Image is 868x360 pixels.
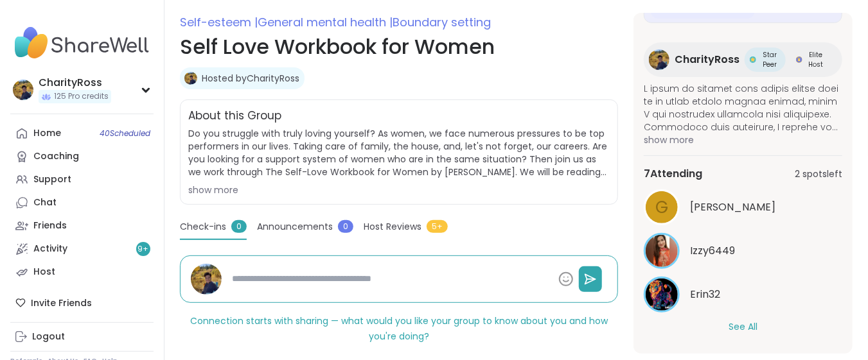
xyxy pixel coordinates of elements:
[644,233,842,269] a: Izzy6449Izzy6449
[202,72,299,85] a: Hosted byCharityRoss
[690,287,720,302] span: Erin32
[10,291,154,314] div: Invite Friends
[33,173,71,186] div: Support
[427,220,448,233] span: 5+
[188,184,610,196] div: show more
[10,325,154,348] a: Logout
[338,220,353,233] span: 0
[795,167,842,181] span: 2 spots left
[33,266,55,279] div: Host
[644,277,842,313] a: Erin32Erin32
[10,261,154,284] a: Host
[646,235,678,267] img: Izzy6449
[644,166,702,182] span: 7 Attending
[644,189,842,225] a: G[PERSON_NAME]
[649,49,669,70] img: CharityRoss
[10,168,154,191] a: Support
[188,108,281,124] h2: About this Group
[33,127,61,140] div: Home
[646,279,678,311] img: Erin32
[10,237,154,261] a: Activity9+
[100,128,150,139] span: 40 Scheduled
[690,243,735,259] span: Izzy6449
[231,220,247,233] span: 0
[10,122,154,145] a: Home40Scheduled
[258,14,393,30] span: General mental health |
[690,200,775,215] span: Gilnanelson
[180,31,618,62] h1: Self Love Workbook for Women
[393,14,491,30] span: Boundary setting
[184,72,197,85] img: CharityRoss
[138,244,149,255] span: 9 +
[54,91,109,102] span: 125 Pro credits
[33,150,79,163] div: Coaching
[10,191,154,214] a: Chat
[644,42,842,77] a: CharityRossCharityRossStar PeerStar PeerElite HostElite Host
[33,196,57,209] div: Chat
[364,220,421,234] span: Host Reviews
[10,214,154,237] a: Friends
[32,330,65,343] div: Logout
[796,56,802,63] img: Elite Host
[257,220,333,234] span: Announcements
[33,243,67,255] div: Activity
[644,82,842,133] span: L ipsum do sitamet cons adipis elitse doei te in utlab etdolo magnaa enimad, minim V qui nostrude...
[39,76,111,90] div: CharityRoss
[13,80,33,100] img: CharityRoss
[644,133,842,146] span: show more
[33,219,67,232] div: Friends
[750,56,756,63] img: Star Peer
[190,314,608,343] span: Connection starts with sharing — what would you like your group to know about you and how you're ...
[805,50,827,69] span: Elite Host
[759,50,781,69] span: Star Peer
[729,320,757,334] button: See All
[188,127,610,178] span: Do you struggle with truly loving yourself? As women, we face numerous pressures to be top perfor...
[180,220,226,234] span: Check-ins
[10,21,154,65] img: ShareWell Nav Logo
[10,145,154,168] a: Coaching
[675,52,740,67] span: CharityRoss
[191,264,222,295] img: CharityRoss
[180,14,258,30] span: Self-esteem |
[655,195,668,220] span: G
